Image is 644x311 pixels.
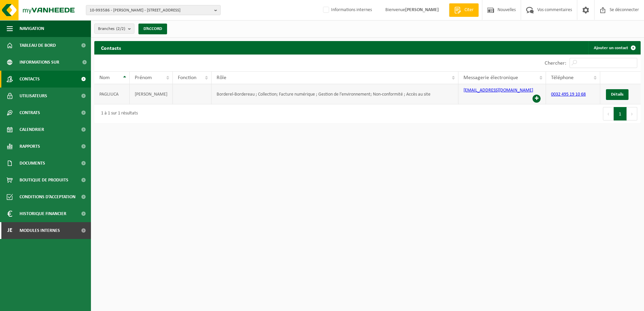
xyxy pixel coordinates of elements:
[606,89,629,100] a: Détails
[20,138,40,155] span: Rapports
[551,75,574,80] span: Téléphone
[20,188,75,205] span: Conditions d’acceptation
[20,71,40,88] span: Contacts
[20,104,40,121] span: Contrats
[20,54,78,71] span: Informations sur l’entreprise
[449,3,479,17] a: Citer
[614,107,627,120] button: 1
[98,24,125,34] span: Branches
[551,92,586,97] a: 0032 495 19 10 68
[98,108,138,120] div: 1 à 1 sur 1 résultats
[86,5,221,15] button: 10-993586 - [PERSON_NAME] - [STREET_ADDRESS]
[611,92,623,97] span: Détails
[116,27,125,31] count: (2/2)
[212,84,458,104] td: Borderel-Bordereau ; Collection; Facture numérique ; Gestion de l’environnement; Non-conformité ;...
[90,5,212,15] span: 10-993586 - [PERSON_NAME] - [STREET_ADDRESS]
[627,107,637,120] button: Prochain
[20,121,44,138] span: Calendrier
[588,41,640,55] a: Ajouter un contact
[99,75,110,80] span: Nom
[545,61,566,66] label: Chercher:
[322,5,372,15] label: Informations internes
[463,88,533,93] a: [EMAIL_ADDRESS][DOMAIN_NAME]
[603,107,614,120] button: Précédent
[20,37,56,54] span: Tableau de bord
[20,88,47,104] span: Utilisateurs
[94,41,128,54] h2: Contacts
[385,7,439,12] font: Bienvenue
[7,222,13,239] span: Je
[94,84,130,104] td: PAGLIUCA
[463,7,475,13] span: Citer
[130,84,173,104] td: [PERSON_NAME]
[178,75,196,80] span: Fonction
[138,24,167,34] button: D’ACCORD
[94,24,134,34] button: Branches(2/2)
[20,20,44,37] span: Navigation
[463,75,518,80] span: Messagerie électronique
[135,75,152,80] span: Prénom
[20,155,45,172] span: Documents
[217,75,226,80] span: Rôle
[20,172,68,188] span: Boutique de produits
[20,205,66,222] span: Historique financier
[405,7,439,12] strong: [PERSON_NAME]
[594,46,628,50] font: Ajouter un contact
[20,222,60,239] span: Modules internes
